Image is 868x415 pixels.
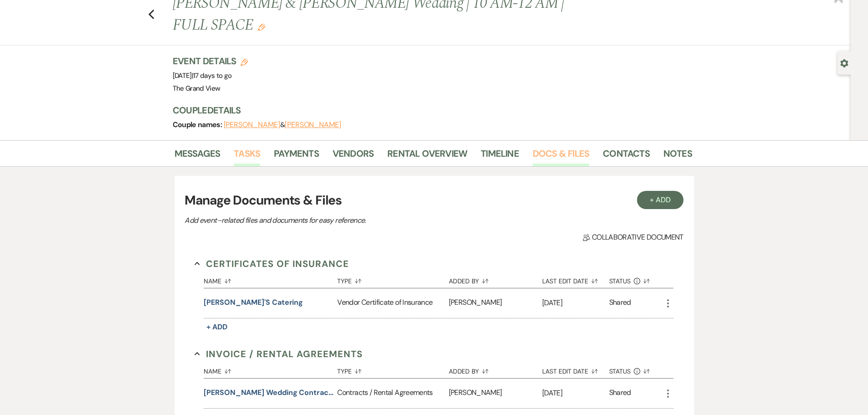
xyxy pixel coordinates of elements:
[193,71,232,80] span: 17 days to go
[449,361,542,378] button: Added By
[173,55,248,67] h3: Event Details
[449,379,542,408] div: [PERSON_NAME]
[173,84,221,93] span: The Grand View
[204,297,303,308] button: [PERSON_NAME]'s Catering
[337,379,448,408] div: Contracts / Rental Agreements
[333,146,374,166] a: Vendors
[542,297,609,309] p: [DATE]
[195,347,363,361] button: Invoice / Rental Agreements
[204,321,230,333] button: + Add
[204,271,337,288] button: Name
[542,271,609,288] button: Last Edit Date
[185,191,683,210] h3: Manage Documents & Files
[609,297,631,309] div: Shared
[603,146,650,166] a: Contacts
[663,146,692,166] a: Notes
[387,146,467,166] a: Rental Overview
[609,361,663,378] button: Status
[609,368,631,374] span: Status
[285,121,341,128] button: [PERSON_NAME]
[542,361,609,378] button: Last Edit Date
[173,120,224,129] span: Couple names:
[609,271,663,288] button: Status
[583,232,683,243] span: Collaborative document
[840,58,848,67] button: Open lead details
[224,120,341,129] span: &
[449,288,542,318] div: [PERSON_NAME]
[204,361,337,378] button: Name
[337,288,448,318] div: Vendor Certificate of Insurance
[449,271,542,288] button: Added By
[637,191,683,209] button: + Add
[173,71,232,80] span: [DATE]
[173,104,683,117] h3: Couple Details
[192,71,232,80] span: |
[609,278,631,284] span: Status
[274,146,319,166] a: Payments
[206,322,227,332] span: + Add
[185,215,503,226] p: Add event–related files and documents for easy reference.
[175,146,221,166] a: Messages
[258,23,265,31] button: Edit
[481,146,519,166] a: Timeline
[609,387,631,400] div: Shared
[224,121,280,128] button: [PERSON_NAME]
[234,146,260,166] a: Tasks
[542,387,609,399] p: [DATE]
[337,361,448,378] button: Type
[533,146,589,166] a: Docs & Files
[337,271,448,288] button: Type
[195,257,349,271] button: Certificates of Insurance
[204,387,334,398] button: [PERSON_NAME] Wedding Contract [DATE]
